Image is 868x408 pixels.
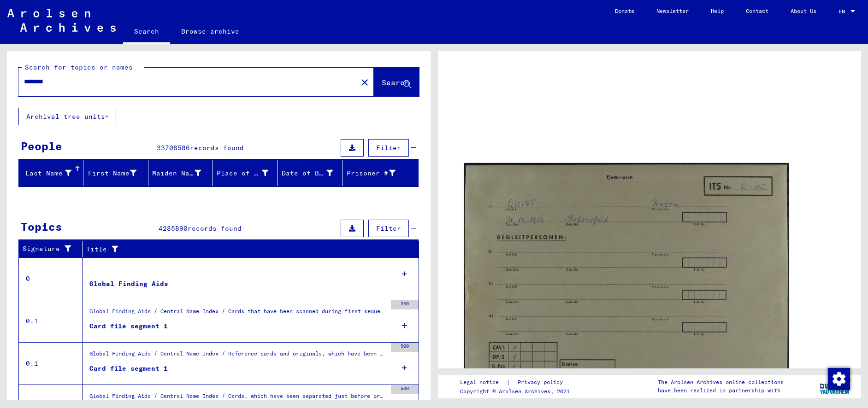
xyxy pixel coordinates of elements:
[86,245,401,254] div: Title
[355,73,374,91] button: Clear
[170,20,250,42] a: Browse archive
[838,8,849,15] span: EN
[658,378,784,386] p: The Arolsen Archives online collections
[278,160,342,186] mat-header-cell: Date of Birth
[213,160,278,186] mat-header-cell: Place of Birth
[148,160,213,186] mat-header-cell: Maiden Name
[89,392,386,405] div: Global Finding Aids / Central Name Index / Cards, which have been separated just before or during...
[374,68,419,96] button: Search
[346,166,407,181] div: Prisoner #
[376,224,401,233] span: Filter
[464,163,789,390] img: 001.jpg
[23,244,75,254] div: Signature
[282,169,333,178] div: Date of Birth
[217,166,279,181] div: Place of Birth
[368,220,409,237] button: Filter
[83,160,148,186] mat-header-cell: First Name
[89,307,386,320] div: Global Finding Aids / Central Name Index / Cards that have been scanned during first sequential m...
[21,138,62,154] div: People
[19,342,83,385] td: 0.1
[89,279,168,289] div: Global Finding Aids
[87,166,148,181] div: First Name
[89,321,168,331] div: Card file segment 1
[19,300,83,342] td: 0.1
[7,9,116,32] img: Arolsen_neg.svg
[19,257,83,300] td: 0
[89,350,386,362] div: Global Finding Aids / Central Name Index / Reference cards and originals, which have been discove...
[460,378,574,387] div: |
[510,378,574,387] a: Privacy policy
[25,63,133,71] mat-label: Search for topics or names
[89,364,168,373] div: Card file segment 1
[391,300,419,309] div: 350
[828,368,850,390] img: Change consent
[23,169,71,178] div: Last Name
[818,375,852,398] img: yv_logo.png
[159,224,188,233] span: 4285890
[19,160,83,186] mat-header-cell: Last Name
[87,169,136,178] div: First Name
[368,139,409,157] button: Filter
[359,77,370,88] mat-icon: close
[86,242,410,256] div: Title
[460,387,574,396] p: Copyright © Arolsen Archives, 2021
[827,367,850,390] div: Change consent
[217,169,268,178] div: Place of Birth
[391,385,419,394] div: 500
[658,386,784,395] p: have been realized in partnership with
[23,166,83,181] div: Last Name
[460,378,506,387] a: Legal notice
[123,20,170,44] a: Search
[152,166,213,181] div: Maiden Name
[342,160,418,186] mat-header-cell: Prisoner #
[391,343,419,352] div: 500
[157,144,190,152] span: 33708586
[190,144,244,152] span: records found
[376,144,401,152] span: Filter
[18,108,116,125] button: Archival tree units
[152,169,201,178] div: Maiden Name
[21,218,62,235] div: Topics
[23,242,84,256] div: Signature
[282,166,344,181] div: Date of Birth
[382,78,409,87] span: Search
[346,169,395,178] div: Prisoner #
[188,224,242,233] span: records found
